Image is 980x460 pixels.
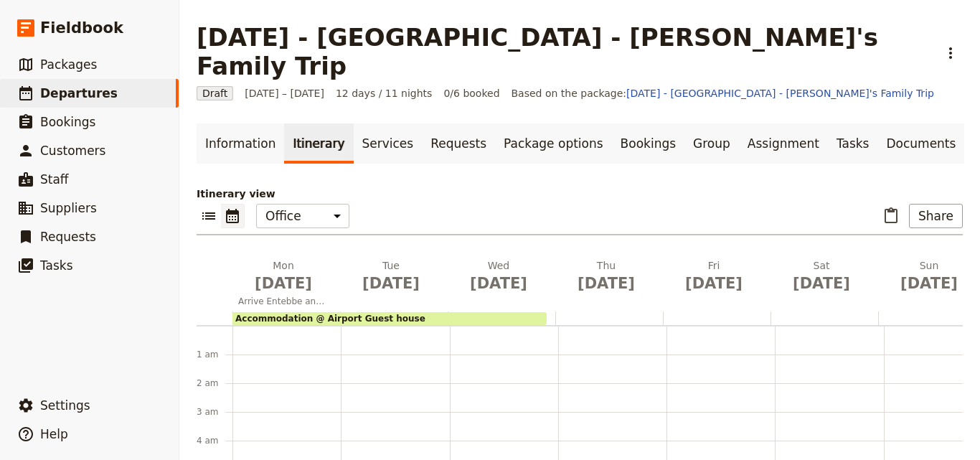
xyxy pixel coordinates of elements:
span: 0/6 booked [443,86,499,100]
a: Bookings [612,123,684,164]
button: Mon [DATE]Arrive Entebbe anytime [232,258,340,311]
button: Share [909,204,963,228]
h2: Tue [346,258,436,294]
button: Calendar view [221,204,245,228]
button: List view [197,204,221,228]
h1: [DATE] - [GEOGRAPHIC_DATA] - [PERSON_NAME]'s Family Trip [197,23,930,80]
span: [DATE] [238,273,329,294]
h2: Sun [884,258,974,294]
div: 1 am [197,349,232,360]
span: Packages [40,57,97,72]
span: [DATE] [453,273,544,294]
span: Requests [40,230,96,244]
h2: Mon [238,258,329,294]
div: 2 am [197,377,232,389]
span: Staff [40,172,69,187]
button: Fri [DATE] [663,258,771,300]
span: [DATE] [776,273,867,294]
span: Departures [40,86,118,100]
span: Customers [40,144,105,158]
a: Group [684,123,739,164]
a: Services [354,123,423,164]
span: [DATE] [346,273,436,294]
a: Tasks [828,123,878,164]
span: Draft [197,86,233,100]
h2: Fri [669,258,759,294]
a: [DATE] - [GEOGRAPHIC_DATA] - [PERSON_NAME]'s Family Trip [626,88,934,99]
a: Documents [877,123,964,164]
span: Accommodation @ Airport Guest house [235,314,425,324]
a: Itinerary [284,123,353,164]
p: Itinerary view [197,187,963,201]
span: [DATE] [884,273,974,294]
span: Tasks [40,258,73,273]
div: Accommodation @ Airport Guest house [232,312,547,325]
span: 12 days / 11 nights [336,86,433,100]
span: [DATE] [561,273,651,294]
button: Tue [DATE] [340,258,448,300]
div: 4 am [197,435,232,446]
a: Package options [495,123,611,164]
button: Sat [DATE] [771,258,878,300]
span: Suppliers [40,201,97,215]
span: [DATE] [669,273,759,294]
a: Requests [422,123,495,164]
span: Help [40,427,68,441]
div: 3 am [197,406,232,418]
h2: Thu [561,258,651,294]
span: Bookings [40,115,95,129]
span: Settings [40,398,90,413]
span: Arrive Entebbe anytime [232,296,334,307]
button: Thu [DATE] [555,258,663,300]
button: Wed [DATE] [448,258,555,300]
h2: Sat [776,258,867,294]
h2: Wed [453,258,544,294]
span: Based on the package: [512,86,934,100]
a: Information [197,123,284,164]
button: Paste itinerary item [879,204,903,228]
a: Assignment [739,123,828,164]
span: [DATE] – [DATE] [245,86,324,100]
button: Actions [938,41,963,65]
span: Fieldbook [40,17,123,39]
